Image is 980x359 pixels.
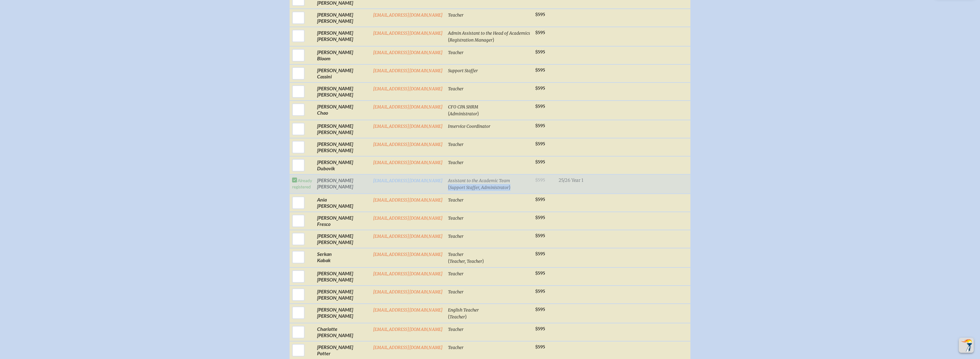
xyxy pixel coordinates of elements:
span: Teacher [448,216,464,221]
span: ) [509,184,510,190]
span: $595 [535,12,545,17]
span: ( [448,37,450,42]
span: ( [448,313,450,319]
td: [PERSON_NAME] [PERSON_NAME] [315,304,371,323]
td: [PERSON_NAME] [PERSON_NAME] [315,174,371,194]
td: Serkan Kabak [315,248,371,267]
span: $595 [535,123,545,128]
span: $595 [535,67,545,73]
span: Teacher [448,234,464,239]
span: $595 [535,233,545,238]
span: CFO CPA SHRM [448,104,478,110]
span: Teacher [448,12,464,18]
span: Teacher [450,314,465,320]
td: Charlotte [PERSON_NAME] [315,323,371,341]
span: ) [493,37,494,42]
span: ( [448,110,450,116]
a: [EMAIL_ADDRESS][DOMAIN_NAME] [373,104,443,110]
span: Assistant to the Academic Team [448,178,510,183]
img: To the top [960,339,973,352]
span: English Teacher [448,307,479,313]
span: Teacher [448,142,464,147]
span: Teacher [448,252,464,257]
td: [PERSON_NAME] [PERSON_NAME] [315,9,371,27]
span: Teacher [448,50,464,55]
span: ) [465,313,467,319]
span: $595 [535,289,545,294]
button: Scroll Top [959,338,974,353]
a: [EMAIL_ADDRESS][DOMAIN_NAME] [373,31,443,36]
td: [PERSON_NAME] [PERSON_NAME] [315,120,371,138]
span: $595 [535,104,545,109]
td: [PERSON_NAME] Chao [315,101,371,120]
a: [EMAIL_ADDRESS][DOMAIN_NAME] [373,307,443,313]
span: $595 [535,344,545,350]
span: $595 [535,159,545,165]
a: [EMAIL_ADDRESS][DOMAIN_NAME] [373,271,443,277]
td: [PERSON_NAME] Fresco [315,212,371,230]
a: [EMAIL_ADDRESS][DOMAIN_NAME] [373,345,443,350]
a: [EMAIL_ADDRESS][DOMAIN_NAME] [373,197,443,203]
td: [PERSON_NAME] Dubovik [315,156,371,174]
span: Inservice Coordinator [448,124,490,129]
td: [PERSON_NAME] [PERSON_NAME] [315,82,371,101]
span: $595 [535,215,545,220]
span: $595 [535,86,545,91]
span: Teacher [448,271,464,277]
a: [EMAIL_ADDRESS][DOMAIN_NAME] [373,234,443,239]
span: $595 [535,326,545,332]
a: [EMAIL_ADDRESS][DOMAIN_NAME] [373,216,443,221]
a: [EMAIL_ADDRESS][DOMAIN_NAME] [373,160,443,165]
a: [EMAIL_ADDRESS][DOMAIN_NAME] [373,12,443,18]
span: $595 [535,251,545,257]
a: [EMAIL_ADDRESS][DOMAIN_NAME] [373,86,443,92]
span: $595 [535,49,545,55]
span: $595 [535,197,545,202]
td: [PERSON_NAME] [PERSON_NAME] [315,286,371,304]
span: ( [448,184,450,190]
span: ) [482,258,484,264]
td: [PERSON_NAME] [PERSON_NAME] [315,230,371,248]
span: $595 [535,30,545,35]
span: Teacher [448,289,464,295]
span: ( [448,258,450,264]
a: [EMAIL_ADDRESS][DOMAIN_NAME] [373,68,443,73]
span: Support Staffer, Administrator [450,185,509,190]
td: [PERSON_NAME] Cassini [315,64,371,82]
span: $595 [535,307,545,312]
span: Support Staffer [448,68,478,73]
span: Teacher [448,86,464,92]
td: [PERSON_NAME] Bloom [315,46,371,64]
span: $595 [535,271,545,276]
span: Admin Assistant to the Head of Academics [448,31,530,36]
span: $595 [535,141,545,147]
a: [EMAIL_ADDRESS][DOMAIN_NAME] [373,289,443,295]
a: [EMAIL_ADDRESS][DOMAIN_NAME] [373,142,443,147]
td: [PERSON_NAME] [PERSON_NAME] [315,267,371,286]
span: Teacher [448,160,464,165]
a: [EMAIL_ADDRESS][DOMAIN_NAME] [373,124,443,129]
a: [EMAIL_ADDRESS][DOMAIN_NAME] [373,327,443,332]
span: 25/26 Year 1 [559,177,583,183]
span: Registration Manager [450,37,493,43]
span: Teacher [448,327,464,332]
span: Teacher, Teacher [450,259,482,264]
a: [EMAIL_ADDRESS][DOMAIN_NAME] [373,50,443,55]
a: [EMAIL_ADDRESS][DOMAIN_NAME] [373,178,443,183]
span: ) [477,110,479,116]
td: [PERSON_NAME] [PERSON_NAME] [315,138,371,156]
td: [PERSON_NAME] [PERSON_NAME] [315,27,371,46]
td: Ania [PERSON_NAME] [315,194,371,212]
span: Teacher [448,197,464,203]
span: Teacher [448,345,464,350]
a: [EMAIL_ADDRESS][DOMAIN_NAME] [373,252,443,257]
span: Administrator [450,111,477,117]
